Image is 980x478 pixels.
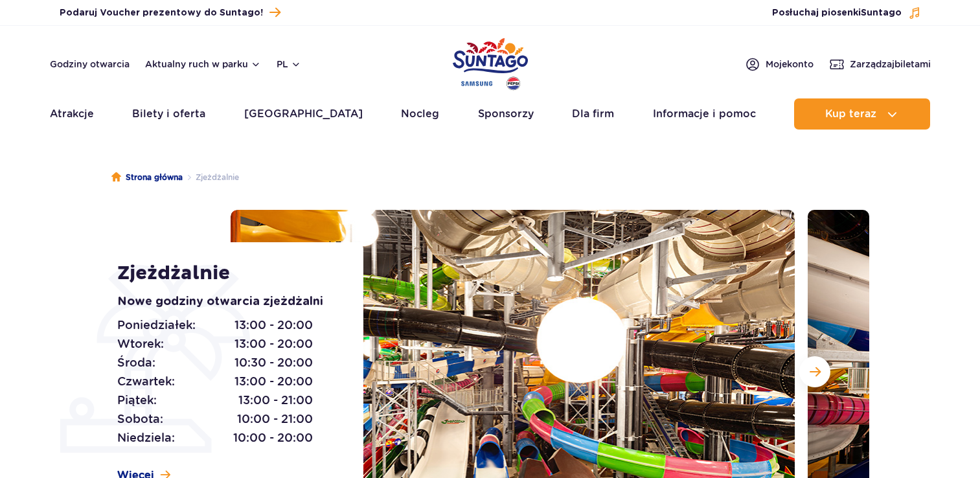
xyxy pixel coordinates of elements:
span: Czwartek: [117,372,175,391]
span: Niedziela: [117,429,175,447]
a: Atrakcje [50,98,94,130]
h1: Zjeżdżalnie [117,262,334,285]
span: Podaruj Voucher prezentowy do Suntago! [60,6,263,19]
span: 10:30 - 20:00 [234,354,313,372]
span: 10:00 - 21:00 [237,410,313,428]
a: Strona główna [111,171,183,184]
a: Informacje i pomoc [653,98,756,130]
span: Piątek: [117,391,157,409]
a: Zarządzajbiletami [829,56,931,72]
span: Posłuchaj piosenki [772,6,902,19]
span: Zarządzaj biletami [850,58,931,71]
button: Aktualny ruch w parku [145,59,261,69]
a: [GEOGRAPHIC_DATA] [244,98,363,130]
a: Bilety i oferta [132,98,205,130]
button: pl [277,58,301,71]
span: Wtorek: [117,335,164,353]
span: Moje konto [766,58,814,71]
a: Sponsorzy [478,98,534,130]
a: Park of Poland [453,32,528,92]
button: Posłuchaj piosenkiSuntago [772,6,921,19]
span: 13:00 - 20:00 [234,316,313,334]
span: Poniedziałek: [117,316,196,334]
span: 10:00 - 20:00 [233,429,313,447]
a: Godziny otwarcia [50,58,130,71]
span: Sobota: [117,410,163,428]
span: 13:00 - 20:00 [234,372,313,391]
a: Dla firm [572,98,614,130]
span: 13:00 - 21:00 [238,391,313,409]
span: Kup teraz [825,108,876,120]
button: Następny slajd [799,356,830,387]
span: Suntago [861,8,902,17]
p: Nowe godziny otwarcia zjeżdżalni [117,293,334,311]
a: Podaruj Voucher prezentowy do Suntago! [60,4,280,21]
a: Mojekonto [745,56,814,72]
span: Środa: [117,354,155,372]
a: Nocleg [401,98,439,130]
li: Zjeżdżalnie [183,171,239,184]
button: Kup teraz [794,98,930,130]
span: 13:00 - 20:00 [234,335,313,353]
